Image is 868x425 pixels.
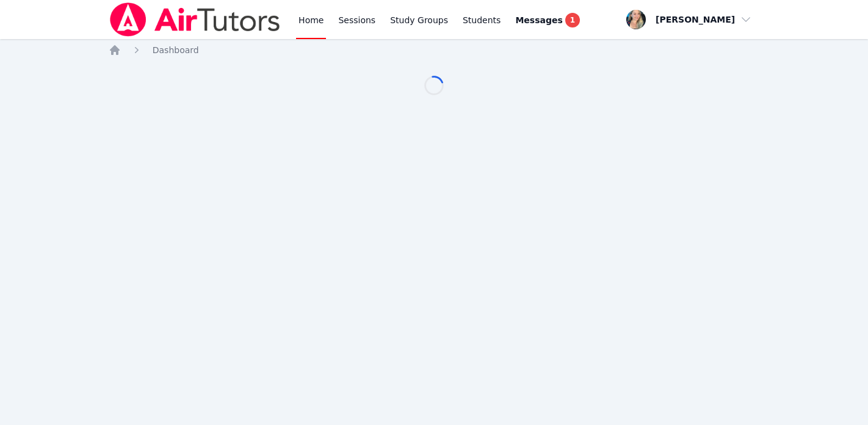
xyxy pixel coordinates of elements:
[515,14,562,26] span: Messages
[565,13,580,27] span: 1
[153,45,199,55] span: Dashboard
[109,2,281,37] img: Air Tutors
[109,44,760,56] nav: Breadcrumb
[153,44,199,56] a: Dashboard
